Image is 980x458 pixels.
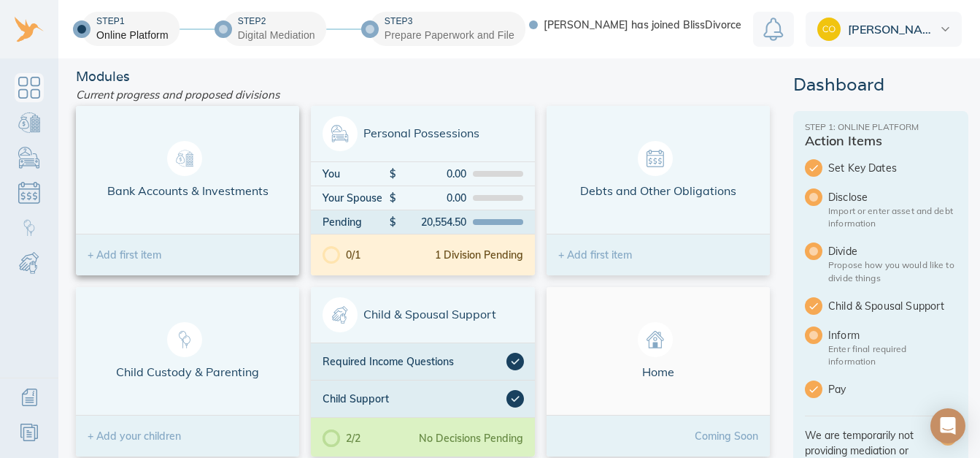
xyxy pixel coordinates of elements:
[15,73,44,102] a: Dashboard
[76,106,299,275] a: Bank Accounts & Investments+ Add first item
[828,205,957,229] p: Import or enter asset and debt information
[88,250,161,260] div: + Add first item
[323,390,506,408] div: Child Support
[828,382,957,397] span: Pay
[695,431,758,441] div: Coming Soon
[435,250,523,260] div: 1 Division Pending
[385,28,514,42] div: Prepare Paperwork and File
[15,248,44,278] a: Child & Spousal Support
[390,193,397,203] div: $
[848,23,937,35] span: [PERSON_NAME]
[817,18,841,41] img: 5b395fa5c895e4200bdf5130dab74a0c
[396,193,466,203] div: 0.00
[828,190,957,205] span: Disclose
[70,70,776,83] div: Modules
[15,383,44,412] a: Additional Information
[793,76,968,93] div: Dashboard
[941,27,950,31] img: dropdown.svg
[828,328,957,343] span: Inform
[311,287,534,457] a: Child & Spousal SupportRequired Income QuestionsChild Support2/2No Decisions Pending
[70,83,776,106] div: Current progress and proposed divisions
[76,287,299,457] a: Child Custody & Parenting+ Add your children
[238,15,315,28] div: Step 2
[547,287,770,457] a: HomeComing Soon
[15,213,44,243] a: Child Custody & Parenting
[419,433,523,443] div: No Decisions Pending
[763,18,784,41] img: Notification
[323,116,522,151] span: Personal Possessions
[323,169,389,179] div: You
[311,106,534,275] a: Personal PossessionsYou$0.00Your Spouse$0.00Pending$20,554.500/11 Division Pending
[385,15,514,28] div: Step 3
[396,217,466,227] div: 20,554.50
[96,28,169,42] div: Online Platform
[323,193,389,203] div: Your Spouse
[930,408,965,443] div: Open Intercom Messenger
[323,217,389,227] div: Pending
[828,299,957,313] span: Child & Spousal Support
[15,418,44,447] a: Resources
[323,353,506,370] div: Required Income Questions
[88,141,288,199] span: Bank Accounts & Investments
[96,15,169,28] div: Step 1
[828,244,957,259] span: Divide
[323,297,522,332] span: Child & Spousal Support
[828,259,957,283] p: Propose how you would like to divide things
[323,246,360,264] div: 0/1
[390,169,397,179] div: $
[544,20,741,30] span: [PERSON_NAME] has joined BlissDivorce
[15,178,44,207] a: Debts & Obligations
[15,143,44,172] a: Personal Possessions
[828,161,957,175] span: Set Key Dates
[323,430,360,447] div: 2/2
[547,106,770,275] a: Debts and Other Obligations+ Add first item
[88,322,288,380] span: Child Custody & Parenting
[558,250,632,260] div: + Add first item
[15,108,44,137] a: Bank Accounts & Investments
[828,343,957,367] p: Enter final required information
[76,416,299,457] div: + Add your children
[396,169,466,179] div: 0.00
[238,28,315,42] div: Digital Mediation
[390,217,397,227] div: $
[805,123,957,131] div: Step 1: Online Platform
[558,322,758,380] span: Home
[558,141,758,199] span: Debts and Other Obligations
[805,134,957,148] div: Action Items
